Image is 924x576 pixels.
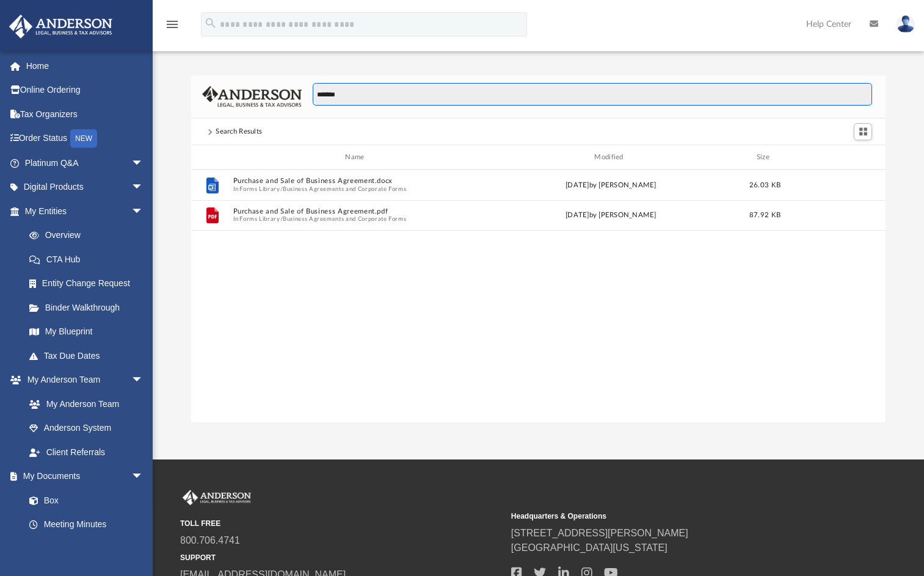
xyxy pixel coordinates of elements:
small: TOLL FREE [180,518,503,529]
div: Modified [487,152,735,163]
i: menu [165,17,180,32]
a: [STREET_ADDRESS][PERSON_NAME] [511,528,688,538]
a: [GEOGRAPHIC_DATA][US_STATE] [511,542,668,553]
small: Headquarters & Operations [511,511,834,522]
div: id [197,152,227,163]
a: Home [9,54,162,78]
span: arrow_drop_down [131,151,156,176]
a: My Documentsarrow_drop_down [9,464,156,489]
img: Anderson Advisors Platinum Portal [180,490,253,506]
a: Platinum Q&Aarrow_drop_down [9,151,162,175]
a: Order StatusNEW [9,126,162,151]
span: In [233,215,482,223]
span: 26.03 KB [749,182,780,189]
button: Purchase and Sale of Business Agreement.docx [233,177,482,185]
img: Anderson Advisors Platinum Portal [5,15,116,38]
a: Digital Productsarrow_drop_down [9,175,162,200]
img: User Pic [897,15,915,33]
div: Search Results [216,126,262,137]
button: Forms Library [239,185,280,193]
small: SUPPORT [180,552,503,563]
span: arrow_drop_down [131,368,156,393]
input: Search files and folders [313,83,872,106]
div: [DATE] by [PERSON_NAME] [487,180,735,191]
span: / [280,185,283,193]
a: Anderson System [17,416,156,441]
div: Size [741,152,790,163]
a: Online Ordering [9,78,162,103]
span: / [280,215,283,223]
div: NEW [70,129,97,148]
a: Entity Change Request [17,272,162,296]
button: Business Agreements and Corporate Forms [283,185,406,193]
a: menu [165,23,180,32]
span: arrow_drop_down [131,199,156,224]
a: Meeting Minutes [17,513,156,537]
a: Overview [17,223,162,248]
span: 87.92 KB [749,212,780,218]
a: My Entitiesarrow_drop_down [9,199,162,223]
div: grid [191,170,886,422]
a: My Blueprint [17,320,156,344]
div: Name [233,152,481,163]
div: id [795,152,880,163]
a: My Anderson Teamarrow_drop_down [9,368,156,392]
span: In [233,185,482,193]
a: Binder Walkthrough [17,295,162,320]
button: Forms Library [239,215,280,223]
a: CTA Hub [17,247,162,272]
a: Tax Organizers [9,102,162,126]
button: Purchase and Sale of Business Agreement.pdf [233,207,482,215]
i: search [204,16,217,30]
span: arrow_drop_down [131,175,156,200]
a: My Anderson Team [17,392,150,416]
a: 800.706.4741 [180,535,240,545]
div: [DATE] by [PERSON_NAME] [487,210,735,221]
a: Client Referrals [17,440,156,464]
a: Box [17,488,150,513]
a: Tax Due Dates [17,344,162,368]
button: Business Agreements and Corporate Forms [283,215,406,223]
button: Switch to Grid View [854,123,872,140]
span: arrow_drop_down [131,464,156,489]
